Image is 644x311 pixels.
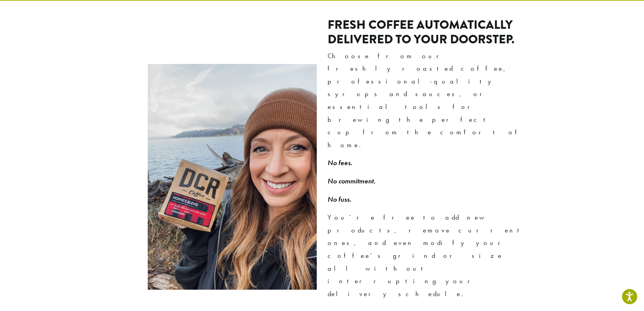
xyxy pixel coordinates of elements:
[328,195,351,204] em: No fuss.
[328,211,525,300] p: You’re free to add new products, remove current ones, and even modify your coffee’s grind or size...
[328,177,375,185] em: No commitment.
[328,18,525,47] h2: Fresh coffee automatically delivered to your doorstep.
[328,158,352,167] em: No fees.
[328,50,525,152] p: Choose from our freshly roasted coffee, professional-quality syrups and sauces, or essential tool...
